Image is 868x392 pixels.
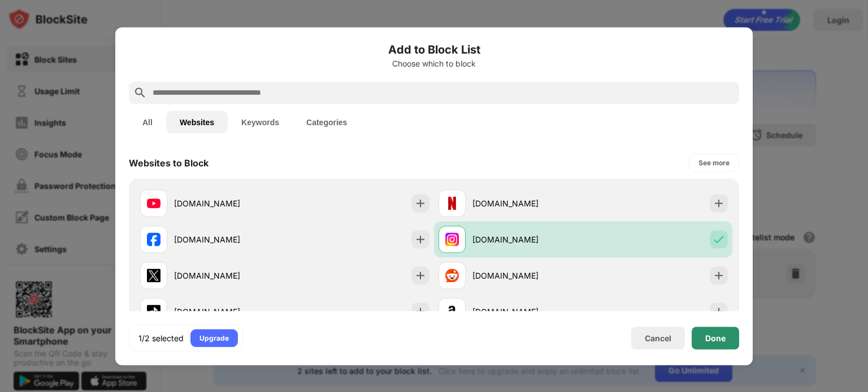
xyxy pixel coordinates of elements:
img: favicons [147,232,160,246]
div: [DOMAIN_NAME] [472,197,583,209]
div: Upgrade [199,332,229,343]
div: See more [698,157,730,168]
div: Choose which to block [129,59,739,68]
img: favicons [445,196,459,210]
img: favicons [445,232,459,246]
div: [DOMAIN_NAME] [174,306,285,318]
h6: Add to Block List [129,41,739,58]
div: Done [705,333,726,342]
img: favicons [147,268,160,282]
button: Websites [166,111,228,133]
div: [DOMAIN_NAME] [472,270,583,281]
div: [DOMAIN_NAME] [174,234,285,245]
button: Keywords [228,111,293,133]
img: favicons [147,305,160,318]
div: [DOMAIN_NAME] [472,306,583,318]
div: Websites to Block [129,157,209,168]
img: search.svg [133,86,147,99]
div: 1/2 selected [138,332,184,343]
div: [DOMAIN_NAME] [174,270,285,281]
img: favicons [147,196,160,210]
img: favicons [445,305,459,318]
div: [DOMAIN_NAME] [174,197,285,209]
button: Categories [293,111,361,133]
div: [DOMAIN_NAME] [472,234,583,245]
img: favicons [445,268,459,282]
div: Cancel [645,333,671,343]
button: All [129,111,166,133]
